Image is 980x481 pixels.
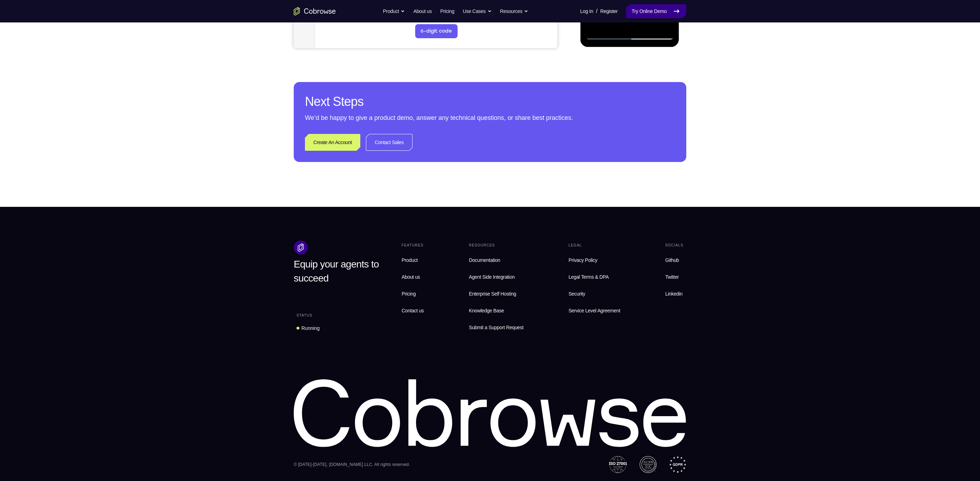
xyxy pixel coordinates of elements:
[294,259,379,284] span: Equip your agents to succeed
[51,52,126,58] span: android@example.com
[294,461,410,468] div: © [DATE]-[DATE], [DOMAIN_NAME] LLC. All rights reserved.
[662,287,686,301] a: Linkedin
[569,257,597,263] span: Privacy Policy
[399,304,427,318] a: Contact us
[469,273,524,281] span: Agent Side Integration
[4,36,17,49] a: Settings
[569,274,609,280] span: Legal Terms & DPA
[78,70,96,76] div: Online
[665,257,679,263] span: Github
[4,20,17,33] a: Sessions
[4,4,17,17] a: Connect
[27,4,65,15] h1: Connect
[569,306,620,315] span: Service Level Agreement
[466,320,526,334] a: Submit a Support Request
[665,291,682,297] span: Linkedin
[640,456,656,473] img: AICPA SOC
[130,79,173,85] div: App
[130,52,173,58] div: App
[469,290,524,298] span: Enterprise Self Hosting
[247,21,258,32] button: Refresh
[402,257,418,263] span: Product
[466,240,526,250] div: Resources
[209,23,222,30] label: Email
[402,308,424,313] span: Contact us
[40,23,128,30] input: Filter devices...
[469,308,504,313] span: Knowledge Base
[566,253,623,267] a: Privacy Policy
[596,7,597,15] span: /
[466,253,526,267] a: Documentation
[569,291,585,297] span: Security
[51,79,126,85] span: web@example.com
[662,253,686,267] a: Github
[97,45,98,47] div: New devices found.
[44,52,126,58] div: Email
[121,211,164,225] button: 6-digit code
[21,64,264,91] div: Open device details
[139,23,161,30] label: demo_id
[383,4,405,18] button: Product
[294,322,322,334] a: Running
[665,274,679,280] span: Twitter
[566,240,623,250] div: Legal
[402,274,420,280] span: About us
[294,7,336,15] a: Go to the home page
[413,4,431,18] a: About us
[469,323,524,332] span: Submit a Support Request
[178,52,197,58] span: +14 more
[600,4,618,18] a: Register
[609,456,627,473] img: ISO
[44,42,93,49] div: Trial Android Device
[566,270,623,284] a: Legal Terms & DPA
[305,93,675,110] h2: Next Steps
[669,456,686,473] img: GDPR
[294,311,315,320] div: Status
[44,79,126,85] div: Email
[466,287,526,301] a: Enterprise Self Hosting
[399,270,427,284] a: About us
[21,37,264,64] div: Open device details
[399,240,427,250] div: Features
[566,287,623,301] a: Security
[566,304,623,318] a: Service Level Agreement
[580,4,593,18] a: Log In
[137,79,173,85] span: Cobrowse demo
[500,4,529,18] button: Resources
[440,4,454,18] a: Pricing
[96,43,114,49] div: Online
[399,287,427,301] a: Pricing
[137,52,173,58] span: Cobrowse.io
[305,113,675,123] p: We’d be happy to give a product demo, answer any technical questions, or share best practices.
[222,44,255,56] a: Connect
[662,270,686,284] a: Twitter
[301,325,320,332] div: Running
[466,270,526,284] a: Agent Side Integration
[79,72,80,74] div: New devices found.
[463,4,491,18] button: Use Cases
[662,240,686,250] div: Socials
[626,4,686,18] a: Try Online Demo
[402,291,416,297] span: Pricing
[469,257,501,263] span: Documentation
[399,253,427,267] a: Product
[222,71,255,83] a: Connect
[366,134,413,151] a: Contact Sales
[178,79,196,85] span: +11 more
[466,304,526,318] a: Knowledge Base
[305,134,360,151] a: Create An Account
[44,69,75,76] div: Trial Website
